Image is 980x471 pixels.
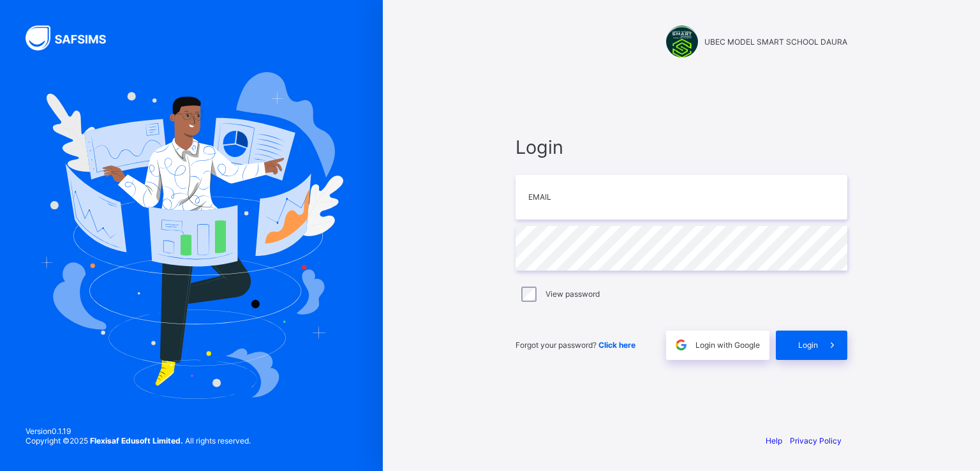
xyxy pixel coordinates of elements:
span: Login with Google [695,340,760,350]
span: Version 0.1.19 [26,426,251,436]
label: View password [546,289,600,299]
img: google.396cfc9801f0270233282035f929180a.svg [674,338,688,352]
a: Click here [598,340,635,350]
span: Login [798,340,818,350]
span: UBEC MODEL SMART SCHOOL DAURA [704,37,847,47]
img: SAFSIMS Logo [26,26,121,50]
a: Help [766,436,782,445]
span: Forgot your password? [516,340,635,350]
a: Privacy Policy [790,436,842,445]
img: Hero Image [40,72,343,399]
span: Login [516,136,847,158]
span: Copyright © 2025 All rights reserved. [26,436,251,445]
strong: Flexisaf Edusoft Limited. [90,436,183,445]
